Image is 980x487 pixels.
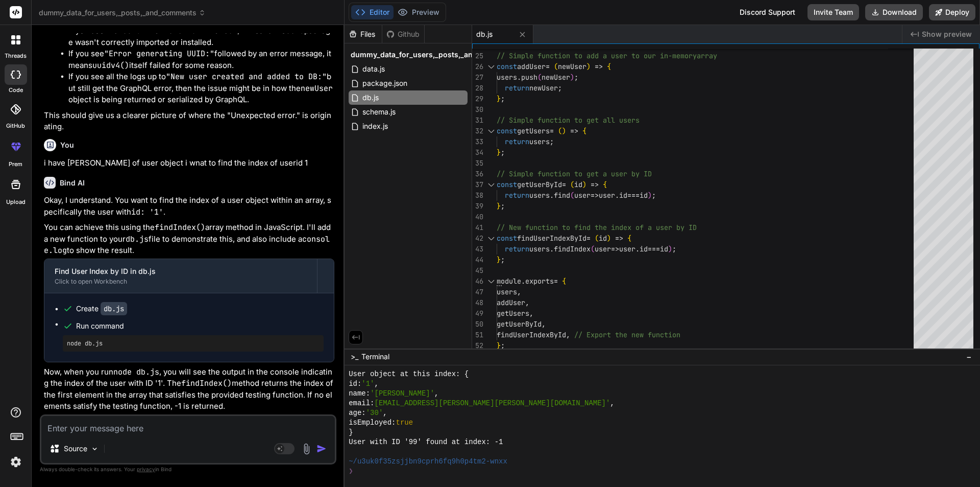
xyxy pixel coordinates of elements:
[349,369,469,379] span: User object at this index: {
[64,444,87,454] p: Source
[366,408,383,418] span: '30'
[648,244,660,253] span: ===
[595,62,603,71] span: =>
[472,190,483,201] div: 38
[591,244,595,253] span: (
[517,234,586,243] span: findUserIndexById
[394,5,444,19] button: Preview
[155,222,205,233] code: findIndex()
[607,62,611,71] span: {
[472,61,483,72] div: 26
[316,444,327,454] img: icon
[472,115,483,126] div: 31
[9,160,22,169] label: prem
[44,259,317,293] button: Find User Index by ID in db.jsClick to open Workbench
[497,309,529,318] span: getUsers
[521,73,537,82] span: push
[361,63,386,75] span: data.js
[627,234,631,243] span: {
[351,5,394,19] button: Editor
[668,244,672,253] span: )
[497,234,517,243] span: const
[349,457,507,467] span: ~/u3uk0f35zsjjbn9cprh6fq9h0p4tm2-wnxx
[542,73,570,82] span: newUser
[351,50,518,60] span: dummy_data_for_users,_posts,_and_comments
[517,126,550,135] span: getUsers
[599,191,615,200] span: user
[7,453,24,471] img: settings
[67,339,320,347] pre: node db.js
[554,244,591,253] span: findIndex
[627,191,640,200] span: ===
[529,244,550,253] span: users
[501,201,505,211] span: ;
[166,72,327,82] code: "New user created and added to DB:"
[619,191,627,200] span: id
[472,340,483,351] div: 52
[345,29,382,39] div: Files
[484,179,498,190] div: Click to collapse the range.
[472,287,483,297] div: 47
[9,86,23,95] label: code
[484,126,498,136] div: Click to collapse the range.
[301,443,312,455] img: attachment
[501,255,505,264] span: ;
[558,62,586,71] span: newUser
[497,319,542,329] span: getUserById
[472,201,483,212] div: 39
[472,158,483,169] div: 35
[44,366,334,412] p: Now, when you run , you will see the output in the console indicating the index of the user with ...
[44,157,334,169] p: i have [PERSON_NAME] of user object i wnat to find the index of userid 1
[349,399,374,408] span: email:
[361,106,397,118] span: schema.js
[472,72,483,83] div: 27
[501,94,505,103] span: ;
[76,304,127,314] div: Create
[807,4,859,20] button: Invite Team
[611,244,619,253] span: =>
[497,201,501,211] span: }
[586,234,591,243] span: =
[370,389,434,399] span: '[PERSON_NAME]'
[375,399,610,408] span: [EMAIL_ADDRESS][PERSON_NAME][PERSON_NAME][DOMAIN_NAME]'
[615,191,619,200] span: .
[574,73,578,82] span: ;
[349,418,396,428] span: isEmployed:
[521,276,525,286] span: .
[434,389,438,399] span: ,
[472,233,483,244] div: 42
[929,4,975,20] button: Deploy
[472,244,483,254] div: 43
[361,120,389,132] span: index.js
[525,276,554,286] span: exports
[472,276,483,287] div: 46
[497,148,501,157] span: }
[6,122,25,130] label: GitHub
[922,29,972,39] span: Show preview
[562,126,566,135] span: )
[497,73,517,82] span: users
[472,330,483,340] div: 51
[599,234,607,243] span: id
[349,379,361,389] span: id:
[640,244,648,253] span: id
[570,126,578,135] span: =>
[104,49,214,59] code: "Error generating UUID:"
[591,180,599,189] span: =>
[964,349,974,365] button: −
[472,147,483,158] div: 34
[570,73,574,82] span: )
[60,140,74,150] h6: You
[375,379,379,389] span: ,
[517,62,546,71] span: addUser
[484,61,498,72] div: Click to collapse the range.
[570,191,574,200] span: (
[349,437,503,447] span: User with ID '99' found at index: -1
[554,62,558,71] span: (
[40,465,336,474] p: Always double-check its answers. Your in Bind
[517,180,562,189] span: getUserById
[615,234,623,243] span: =>
[472,265,483,276] div: 45
[582,126,586,135] span: {
[591,191,599,200] span: =>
